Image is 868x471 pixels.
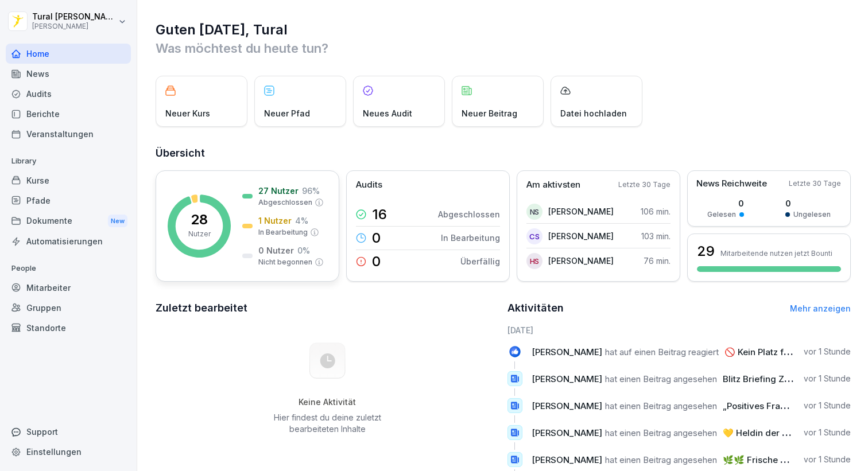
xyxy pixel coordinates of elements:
[6,211,131,232] a: DokumenteNew
[605,454,717,465] span: hat einen Beitrag angesehen
[548,230,614,242] p: [PERSON_NAME]
[156,21,851,39] h1: Guten [DATE], Tural
[269,412,385,435] p: Hier findest du deine zuletzt bearbeiteten Inhalte
[707,197,744,209] p: 0
[6,442,131,462] a: Einstellungen
[605,347,719,357] span: hat auf einen Beitrag reagiert
[804,373,851,384] p: vor 1 Stunde
[507,300,564,316] h2: Aktivitäten
[804,400,851,411] p: vor 1 Stunde
[302,185,320,197] p: 96 %
[460,255,500,267] p: Überfällig
[6,259,131,278] p: People
[372,208,387,221] p: 16
[707,209,736,220] p: Gelesen
[438,208,500,220] p: Abgeschlossen
[297,244,310,256] p: 0 %
[269,397,385,407] h5: Keine Aktivität
[156,145,851,161] h2: Übersicht
[191,213,208,227] p: 28
[6,44,131,64] a: Home
[6,278,131,298] a: Mitarbeiter
[804,427,851,438] p: vor 1 Stunde
[785,197,831,209] p: 0
[6,124,131,144] a: Veranstaltungen
[258,215,292,227] p: 1 Nutzer
[790,303,851,313] a: Mehr anzeigen
[6,211,131,232] div: Dokumente
[6,422,131,442] div: Support
[6,170,131,190] a: Kurse
[356,178,382,192] p: Audits
[6,190,131,211] a: Pfade
[6,231,131,251] a: Automatisierungen
[372,231,381,245] p: 0
[804,454,851,465] p: vor 1 Stunde
[532,347,602,357] span: [PERSON_NAME]
[532,373,602,384] span: [PERSON_NAME]
[295,215,308,227] p: 4 %
[108,215,127,228] div: New
[804,346,851,357] p: vor 1 Stunde
[156,300,499,316] h2: Zuletzt bearbeitet
[258,227,308,238] p: In Bearbeitung
[641,230,671,242] p: 103 min.
[6,84,131,104] a: Audits
[793,209,831,220] p: Ungelesen
[258,244,294,256] p: 0 Nutzer
[605,373,717,384] span: hat einen Beitrag angesehen
[258,197,312,208] p: Abgeschlossen
[258,257,312,267] p: Nicht begonnen
[507,324,851,336] h6: [DATE]
[32,12,116,22] p: Tural [PERSON_NAME]
[6,64,131,84] a: News
[6,104,131,124] a: Berichte
[548,255,614,267] p: [PERSON_NAME]
[526,228,542,244] div: CS
[32,22,116,30] p: [PERSON_NAME]
[720,249,832,258] p: Mitarbeitende nutzen jetzt Bounti
[696,177,767,190] p: News Reichweite
[789,178,841,189] p: Letzte 30 Tage
[641,205,671,217] p: 106 min.
[441,232,500,244] p: In Bearbeitung
[6,318,131,338] a: Standorte
[605,400,717,411] span: hat einen Beitrag angesehen
[548,205,614,217] p: [PERSON_NAME]
[526,204,542,220] div: NS
[188,229,211,239] p: Nutzer
[6,152,131,170] p: Library
[165,107,210,119] p: Neuer Kurs
[156,39,851,57] p: Was möchtest du heute tun?
[258,185,299,197] p: 27 Nutzer
[372,255,381,268] p: 0
[697,242,715,261] h3: 29
[560,107,627,119] p: Datei hochladen
[644,255,671,267] p: 76 min.
[526,178,580,192] p: Am aktivsten
[605,427,717,438] span: hat einen Beitrag angesehen
[532,427,602,438] span: [PERSON_NAME]
[532,454,602,465] span: [PERSON_NAME]
[264,107,310,119] p: Neuer Pfad
[526,253,542,269] div: HS
[6,298,131,318] a: Gruppen
[363,107,412,119] p: Neues Audit
[618,180,671,190] p: Letzte 30 Tage
[532,400,602,411] span: [PERSON_NAME]
[462,107,517,119] p: Neuer Beitrag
